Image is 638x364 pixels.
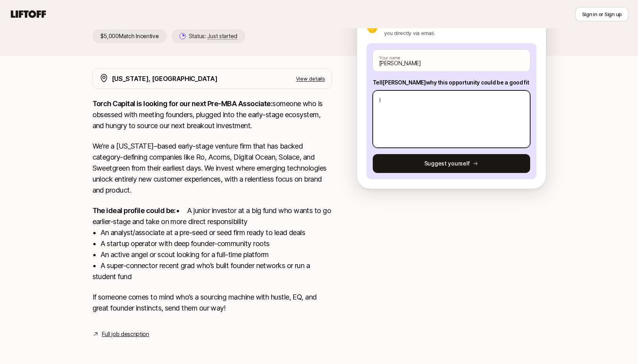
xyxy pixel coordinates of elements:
[92,29,167,43] p: $5,000 Match Incentive
[296,75,325,83] p: View details
[373,78,530,87] p: Tell [PERSON_NAME] why this opportunity could be a good fit
[384,21,536,37] p: If [PERSON_NAME] would like to meet you, they will reach out to you directly via email.
[366,24,378,34] p: 🤝
[207,33,237,40] span: Just started
[92,292,332,314] p: If someone comes to mind who’s a sourcing machine with hustle, EQ, and great founder instincts, s...
[92,99,273,108] strong: Torch Capital is looking for our next Pre-MBA Associate:
[373,90,530,148] textarea: I
[92,141,332,196] p: We’re a [US_STATE]–based early-stage venture firm that has backed category-defining companies lik...
[102,329,149,339] a: Full job description
[92,205,332,282] p: • A junior investor at a big fund who wants to go earlier-stage and take on more direct responsib...
[92,98,332,131] p: someone who is obsessed with meeting founders, plugged into the early-stage ecosystem, and hungry...
[112,74,218,84] p: [US_STATE], [GEOGRAPHIC_DATA]
[92,206,176,215] strong: The ideal profile could be:
[575,7,629,21] button: Sign in or Sign up
[189,31,237,41] p: Status:
[373,154,530,173] button: Suggest yourself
